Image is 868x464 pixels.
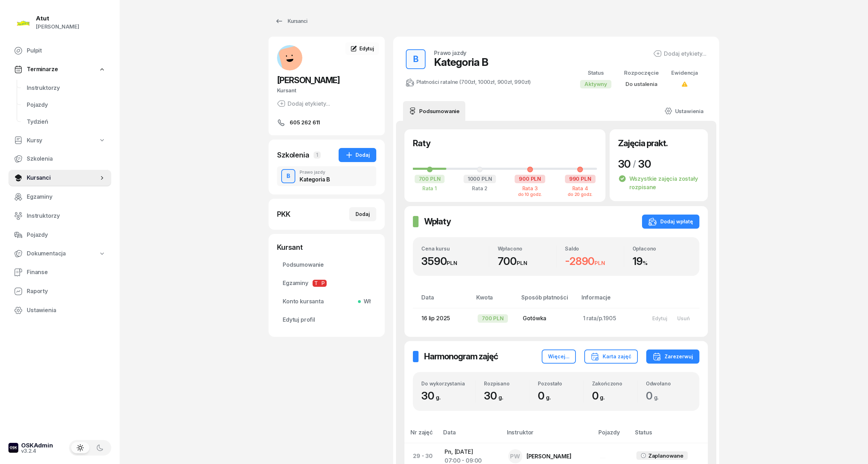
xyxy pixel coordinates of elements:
[27,154,106,163] span: Szkolenia
[633,246,691,252] div: Opłacono
[464,175,496,183] div: 1000 PLN
[277,86,376,95] div: Kursant
[415,175,445,183] div: 700 PLN
[421,389,444,402] span: 30
[424,351,498,362] h2: Harmonogram zajęć
[27,249,66,258] span: Dokumentacja
[503,428,595,443] th: Instruktor
[283,315,371,324] span: Edytuj profil
[472,293,517,308] th: Kwota
[517,293,577,308] th: Sposób płatności
[646,389,662,402] span: 0
[648,451,684,460] div: Zaplanowane
[538,389,583,402] div: 0
[339,148,376,162] button: Dodaj
[580,80,611,88] div: Aktywny
[27,306,106,315] span: Ustawienia
[27,117,106,126] span: Tydzień
[356,210,370,218] div: Dodaj
[565,246,624,252] div: Saldo
[27,136,42,145] span: Kursy
[406,49,426,69] button: B
[648,217,693,226] div: Dodaj wpłatę
[8,246,111,262] a: Dokumentacja
[277,242,376,252] div: Kursant
[349,207,376,221] button: Dodaj
[277,118,376,127] a: 605 262 611
[27,46,106,55] span: Pulpit
[21,97,111,113] a: Pojazdy
[406,78,530,87] div: Płatności ratalne (700zł, 1000zł, 900zł, 990zł)
[345,42,379,55] a: Edytuj
[642,215,699,229] button: Dodaj wpłatę
[463,185,497,191] div: Rata 2
[618,138,668,149] h2: Zajęcia prakt.
[583,315,616,322] span: 1 rata/p.1905
[515,175,545,183] div: 900 PLN
[277,209,290,219] div: PKK
[580,68,611,78] div: Status
[577,293,642,308] th: Informacje
[359,45,374,51] span: Edytuj
[277,75,340,85] span: [PERSON_NAME]
[548,352,570,361] div: Więcej...
[8,264,111,281] a: Finanse
[653,352,693,361] div: Zarezerwuj
[643,260,648,266] small: %
[564,191,597,197] div: do 20 godz.
[421,381,475,386] div: Do wykorzystania
[591,352,631,361] div: Karta zajęć
[269,14,314,28] a: Kursanci
[345,151,370,159] div: Dodaj
[27,65,58,74] span: Terminarze
[21,448,53,453] div: v3.2.4
[284,170,293,182] div: B
[8,443,18,453] img: logo-xs-dark@2x.png
[27,173,99,182] span: Kursanci
[8,208,111,224] a: Instruktorzy
[8,227,111,243] a: Pojazdy
[421,246,489,252] div: Cena kursu
[8,42,111,59] a: Pulpit
[8,61,111,78] a: Terminarze
[592,389,609,402] span: 0
[21,443,53,448] div: OSKAdmin
[27,100,106,110] span: Pojazdy
[565,255,624,268] div: -2890
[498,394,503,401] small: g.
[672,313,695,324] button: Usuń
[594,428,630,443] th: Pojazdy
[36,16,79,21] div: Atut
[277,166,376,186] button: BPrawo jazdyKategoria B
[277,256,376,273] a: Podsumowanie
[361,297,371,306] span: Wł
[27,287,106,296] span: Raporty
[8,283,111,300] a: Raporty
[633,255,691,268] div: 19
[484,381,529,386] div: Rozpisano
[277,311,376,328] a: Edytuj profil
[517,260,527,266] small: PLN
[275,17,307,25] div: Kursanci
[584,349,638,364] button: Karta zajęć
[498,246,556,252] div: Wpłacono
[542,349,576,364] button: Więcej...
[36,22,79,31] div: [PERSON_NAME]
[277,150,309,160] div: Szkolenia
[8,169,111,186] a: Kursanci
[290,118,320,127] span: 605 262 611
[631,428,708,443] th: Status
[595,260,605,266] small: PLN
[564,185,597,191] div: Rata 4
[281,169,295,183] button: B
[404,428,439,443] th: Nr zajęć
[498,255,556,268] div: 700
[436,394,441,401] small: g.
[592,381,637,386] div: Zakończono
[421,315,450,322] span: 16 lip 2025
[283,260,371,270] span: Podsumowanie
[653,49,706,58] button: Dodaj etykiety...
[618,157,631,170] span: 30
[283,297,371,306] span: Konto kursanta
